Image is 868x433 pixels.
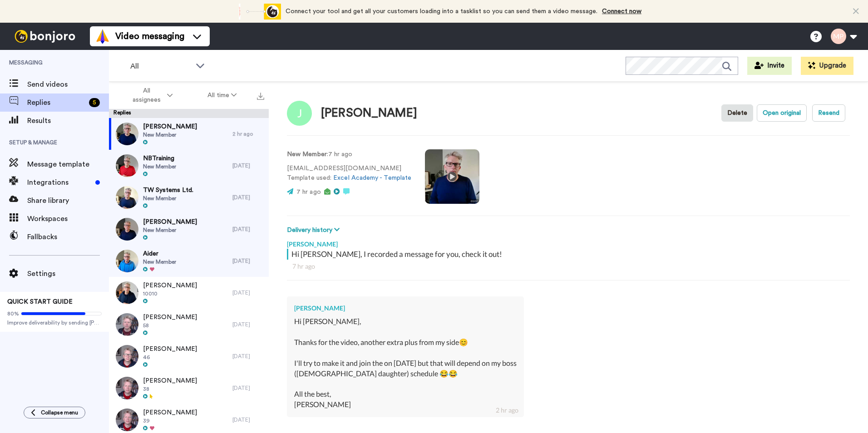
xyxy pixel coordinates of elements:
[321,107,417,120] div: [PERSON_NAME]
[143,408,197,417] span: [PERSON_NAME]
[287,164,411,183] p: [EMAIL_ADDRESS][DOMAIN_NAME] Template used:
[496,406,518,415] div: 2 hr ago
[232,162,264,169] div: [DATE]
[287,150,411,159] p: : 7 hr ago
[190,87,255,103] button: All time
[109,150,269,182] a: NBTrainingNew Member[DATE]
[95,29,110,44] img: vm-color.svg
[143,186,193,195] span: TW Systems Ltd.
[143,131,197,138] span: New Member
[143,163,176,170] span: New Member
[294,316,517,410] div: Hi [PERSON_NAME], Thanks for the video, another extra plus from my side😊 I'll try to make it and ...
[128,86,165,104] span: All assignees
[801,57,853,75] button: Upgrade
[143,154,176,163] span: NBTraining
[286,8,597,15] span: Connect your tool and get all your customers loading into a tasklist so you can send them a video...
[24,407,85,418] button: Collapse menu
[143,249,176,258] span: Aider
[257,93,264,100] img: export.svg
[143,281,197,290] span: [PERSON_NAME]
[747,57,792,75] button: Invite
[231,4,281,20] div: animation
[111,83,190,108] button: All assignees
[116,313,138,336] img: b7971f1e-0fd8-47ec-a96b-9a824e6d6536-thumb.jpg
[116,281,138,304] img: 1e7d678a-af19-451e-a2bd-403ce279456e-thumb.jpg
[812,104,845,122] button: Resend
[602,8,641,15] a: Connect now
[143,354,197,361] span: 46
[27,79,109,90] span: Send videos
[287,151,327,157] strong: New Member
[109,340,269,372] a: [PERSON_NAME]46[DATE]
[143,217,197,226] span: [PERSON_NAME]
[116,154,138,177] img: b995afad-0c8a-47d3-ba97-e2936ae179b6-thumb.jpg
[232,130,264,138] div: 2 hr ago
[27,231,109,242] span: Fallbacks
[109,213,269,245] a: [PERSON_NAME]New Member[DATE]
[143,344,197,354] span: [PERSON_NAME]
[116,408,138,431] img: ee41c2a1-5f99-4267-ba36-cf28da774152-thumb.jpg
[232,257,264,265] div: [DATE]
[143,417,197,424] span: 39
[130,61,191,72] span: All
[721,104,753,122] button: Delete
[254,89,267,102] button: Export all results that match these filters now.
[116,345,138,368] img: 830e918d-ed9f-4032-ae4f-5280192b380a-thumb.jpg
[27,115,109,126] span: Results
[232,289,264,296] div: [DATE]
[109,372,269,404] a: [PERSON_NAME]38[DATE]
[143,226,197,234] span: New Member
[109,182,269,213] a: TW Systems Ltd.New Member[DATE]
[143,313,197,322] span: [PERSON_NAME]
[143,290,197,297] span: 10010
[232,321,264,328] div: [DATE]
[109,277,269,309] a: [PERSON_NAME]10010[DATE]
[116,218,138,241] img: 7db793b2-5b54-4436-af82-47b5e7d898ff-thumb.jpg
[27,97,85,108] span: Replies
[232,416,264,423] div: [DATE]
[333,175,411,181] a: Excel Academy - Template
[232,226,264,233] div: [DATE]
[143,195,193,202] span: New Member
[291,249,848,260] div: Hi [PERSON_NAME], I recorded a message for you, check it out!
[109,245,269,277] a: AiderNew Member[DATE]
[27,177,92,188] span: Integrations
[27,159,109,170] span: Message template
[296,189,321,195] span: 7 hr ago
[116,186,138,209] img: d841f574-93f8-45fb-a081-0cfe86dd81ee-thumb.jpg
[109,109,269,118] div: Replies
[109,309,269,340] a: [PERSON_NAME]58[DATE]
[116,377,138,399] img: 589112ed-b727-4f8d-b192-f27e6d87d04c-thumb.jpg
[143,322,197,329] span: 58
[143,376,197,385] span: [PERSON_NAME]
[115,30,184,43] span: Video messaging
[143,385,197,393] span: 38
[232,384,264,392] div: [DATE]
[287,101,312,126] img: Image of Jovo Stokić
[116,250,138,272] img: f2a7bd2f-e884-4866-9098-771f88158805-thumb.jpg
[109,118,269,150] a: [PERSON_NAME]New Member2 hr ago
[116,123,138,145] img: a5cd6dd7-8191-467e-b661-fca2a48d03b0-thumb.jpg
[292,262,844,271] div: 7 hr ago
[27,268,109,279] span: Settings
[7,299,73,305] span: QUICK START GUIDE
[143,122,197,131] span: [PERSON_NAME]
[11,30,79,43] img: bj-logo-header-white.svg
[27,195,109,206] span: Share library
[7,310,19,317] span: 80%
[27,213,109,224] span: Workspaces
[232,194,264,201] div: [DATE]
[287,235,850,249] div: [PERSON_NAME]
[7,319,102,326] span: Improve deliverability by sending [PERSON_NAME]’s from your own email
[41,409,78,416] span: Collapse menu
[294,304,517,313] div: [PERSON_NAME]
[757,104,807,122] button: Open original
[143,258,176,266] span: New Member
[232,353,264,360] div: [DATE]
[287,225,342,235] button: Delivery history
[89,98,100,107] div: 5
